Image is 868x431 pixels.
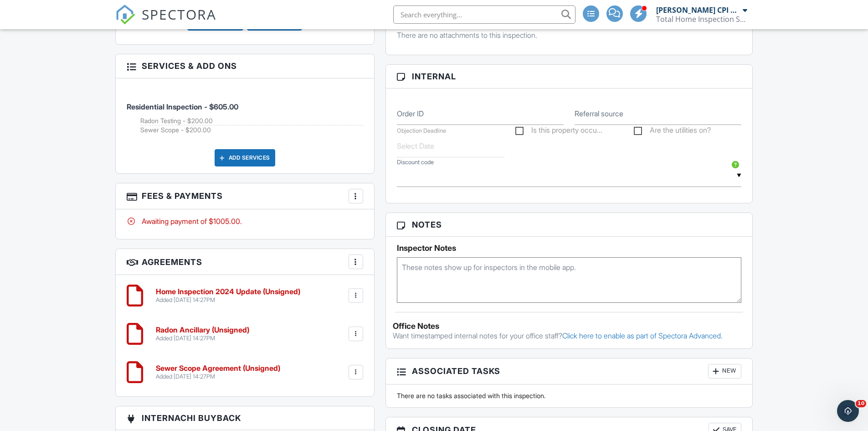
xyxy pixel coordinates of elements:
div: Added [DATE] 14:27PM [156,335,249,342]
h6: Sewer Scope Agreement (Unsigned) [156,364,280,373]
label: Discount code [397,158,434,166]
p: There are no attachments to this inspection. [397,30,742,40]
div: Awaiting payment of $1005.00. [127,216,363,226]
h6: Home Inspection 2024 Update (Unsigned) [156,288,300,296]
h3: Services & Add ons [116,54,374,78]
div: Added [DATE] 14:27PM [156,296,300,304]
label: Is this property occupied? [515,126,602,137]
a: Click here to enable as part of Spectora Advanced. [562,331,723,340]
span: SPECTORA [142,5,216,24]
span: Associated Tasks [412,365,500,377]
div: Add Services [215,149,275,166]
img: The Best Home Inspection Software - Spectora [115,5,135,25]
div: Total Home Inspection Services LLC [656,15,747,24]
label: Objection Deadline [397,127,446,134]
input: Search everything... [393,5,575,24]
h3: Fees & Payments [116,183,374,209]
h5: Inspector Notes [397,244,742,253]
h3: Agreements [116,249,374,275]
h3: Internal [386,65,753,88]
div: Added [DATE] 14:27PM [156,373,280,380]
div: There are no tasks associated with this inspection. [391,391,747,400]
label: Referral source [575,109,623,119]
a: Home Inspection 2024 Update (Unsigned) Added [DATE] 14:27PM [156,288,300,304]
p: Want timestamped internal notes for your office staff? [393,331,746,341]
input: Select Date [397,135,504,157]
h3: Notes [386,213,753,237]
a: Radon Ancillary (Unsigned) Added [DATE] 14:27PM [156,326,249,342]
h6: Radon Ancillary (Unsigned) [156,326,249,334]
label: Are the utilities on? [634,126,711,137]
li: Add on: Sewer Scope [140,125,363,135]
div: New [708,364,741,379]
div: Office Notes [393,322,746,331]
li: Add on: Radon Testing [140,116,363,126]
span: 10 [856,400,866,407]
li: Service: Residential Inspection [127,85,363,142]
a: Sewer Scope Agreement (Unsigned) Added [DATE] 14:27PM [156,364,280,380]
a: SPECTORA [115,12,216,31]
div: [PERSON_NAME] CPI CCPI [656,5,740,15]
span: Residential Inspection - $605.00 [127,102,238,111]
iframe: Intercom live chat [837,400,859,422]
h3: InterNACHI BuyBack [116,406,374,430]
label: Order ID [397,109,424,119]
